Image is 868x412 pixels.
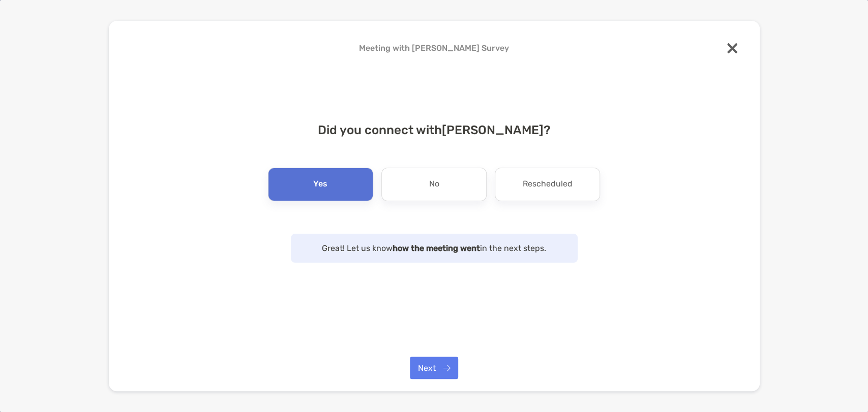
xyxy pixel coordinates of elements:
[727,43,737,53] img: close modal
[523,176,573,193] p: Rescheduled
[313,176,327,193] p: Yes
[125,43,743,53] h4: Meeting with [PERSON_NAME] Survey
[410,357,458,379] button: Next
[429,176,439,193] p: No
[125,123,743,137] h4: Did you connect with [PERSON_NAME] ?
[301,242,567,255] p: Great! Let us know in the next steps.
[393,243,480,253] strong: how the meeting went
